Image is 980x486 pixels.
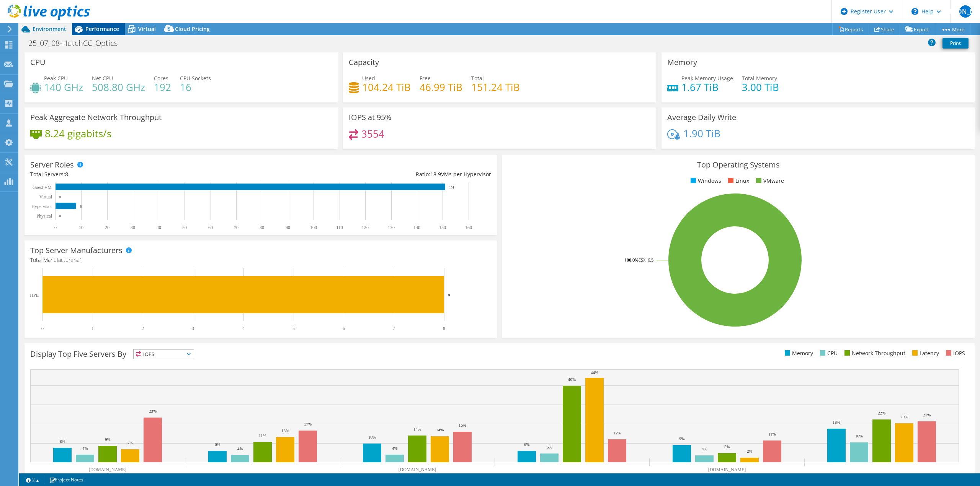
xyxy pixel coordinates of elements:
span: Used [362,75,375,82]
h3: Average Daily Write [667,113,736,122]
h4: 8.24 gigabits/s [45,129,111,138]
text: 4 [242,326,245,331]
text: 4% [82,446,88,450]
h4: 508.80 GHz [92,83,145,91]
text: 14% [436,427,444,432]
h4: 140 GHz [44,83,83,91]
span: Cloud Pricing [175,25,210,33]
h3: Peak Aggregate Network Throughput [30,113,162,122]
h4: 1.90 TiB [683,129,720,138]
text: 9% [679,436,685,441]
text: Hypervisor [31,204,52,209]
text: 10 [79,225,83,230]
text: 11% [768,432,776,436]
svg: \n [911,8,918,15]
text: 4% [392,446,398,450]
text: 17% [304,422,312,426]
text: 13% [281,428,289,433]
h3: Top Operating Systems [508,161,969,169]
text: 0 [59,214,61,218]
text: 30 [131,225,135,230]
text: 8 [443,326,445,331]
div: Total Servers: [30,170,261,179]
text: 40 [157,225,161,230]
text: 6% [215,442,220,447]
li: IOPS [944,349,965,358]
text: 151 [449,185,454,189]
text: [DOMAIN_NAME] [89,467,127,472]
text: 21% [923,413,931,417]
h1: 25_07_08-HutchCC_Optics [25,39,129,47]
text: 5% [547,445,552,449]
text: 8 [80,205,82,208]
a: Reports [832,23,869,35]
text: Physical [36,213,52,219]
span: Environment [33,25,66,33]
span: Peak Memory Usage [681,75,733,82]
span: Total [471,75,484,82]
a: Export [900,23,935,35]
text: 50 [182,225,187,230]
span: CPU Sockets [180,75,211,82]
li: VMware [754,177,784,185]
h4: Total Manufacturers: [30,256,491,264]
text: 130 [388,225,395,230]
text: 4% [702,447,707,451]
tspan: ESXi 6.5 [639,257,653,263]
text: 0 [41,326,44,331]
text: 16% [459,423,466,427]
text: 12% [613,431,621,435]
span: Virtual [138,25,156,33]
text: 7 [393,326,395,331]
text: Virtual [39,194,52,200]
h4: 151.24 TiB [471,83,520,91]
h3: CPU [30,58,46,67]
h4: 16 [180,83,211,91]
span: Free [420,75,431,82]
h4: 46.99 TiB [420,83,462,91]
text: 5% [724,444,730,449]
h3: Top Server Manufacturers [30,246,122,255]
text: 0 [54,225,57,230]
a: 2 [21,475,44,484]
tspan: 100.0% [624,257,639,263]
li: Memory [783,349,813,358]
text: 6 [343,326,345,331]
span: 1 [79,256,82,263]
text: 110 [336,225,343,230]
text: 10% [368,435,376,439]
text: 10% [855,434,863,438]
li: Latency [910,349,939,358]
text: 0 [59,195,61,199]
div: Ratio: VMs per Hypervisor [261,170,491,179]
span: Net CPU [92,75,113,82]
text: 14% [413,427,421,431]
a: Share [869,23,900,35]
h3: Server Roles [30,161,74,169]
text: 20% [900,414,908,419]
text: 23% [149,409,157,413]
text: 2% [747,449,753,453]
li: Network Throughput [843,349,905,358]
text: 9% [105,437,111,442]
text: 44% [591,370,598,375]
h3: Memory [667,58,697,67]
text: 8% [60,439,65,444]
text: 6% [524,442,530,447]
text: 18% [833,420,840,424]
text: 100 [310,225,317,230]
text: 80 [260,225,264,230]
a: More [935,23,970,35]
h4: 3.00 TiB [742,83,779,91]
li: Windows [689,177,721,185]
text: 1 [91,326,94,331]
text: 22% [878,411,885,415]
span: Cores [154,75,168,82]
text: 150 [439,225,446,230]
text: 4% [237,446,243,451]
span: Total Memory [742,75,777,82]
h4: 3554 [361,130,384,138]
text: 3 [192,326,194,331]
span: [PERSON_NAME] [959,5,972,18]
h3: IOPS at 95% [349,113,392,122]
